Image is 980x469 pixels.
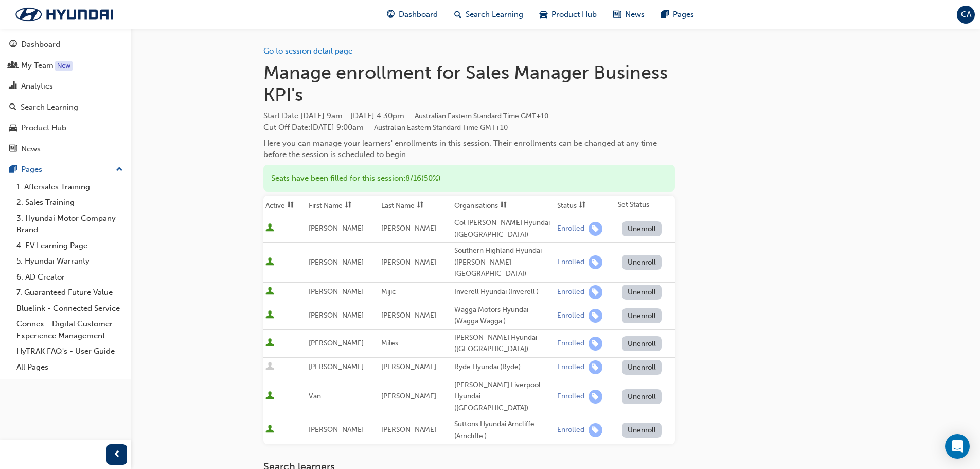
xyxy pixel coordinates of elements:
span: [PERSON_NAME] [381,258,436,267]
span: [PERSON_NAME] [381,425,436,434]
a: 7. Guaranteed Future Value [12,285,127,301]
span: [PERSON_NAME] [381,311,436,320]
span: [PERSON_NAME] [309,258,364,267]
a: car-iconProduct Hub [531,4,605,25]
span: [PERSON_NAME] [309,362,364,371]
span: learningRecordVerb_ENROLL-icon [589,423,602,437]
a: Analytics [4,77,127,96]
span: Dashboard [399,9,438,21]
span: [PERSON_NAME] [309,425,364,434]
span: Product Hub [551,9,597,21]
th: Toggle SortBy [263,196,307,215]
span: learningRecordVerb_ENROLL-icon [589,285,602,299]
a: search-iconSearch Learning [446,4,531,25]
div: Enrolled [557,392,584,402]
div: Enrolled [557,257,584,267]
a: guage-iconDashboard [379,4,446,25]
span: User is active [265,338,274,349]
a: pages-iconPages [653,4,702,25]
a: 2. Sales Training [12,195,127,211]
div: Tooltip anchor [55,61,73,71]
span: News [625,9,645,21]
th: Set Status [616,196,675,215]
span: User is active [265,310,274,321]
div: Enrolled [557,287,584,297]
span: Search Learning [466,9,523,21]
div: Suttons Hyundai Arncliffe (Arncliffe ) [454,419,553,442]
span: prev-icon [113,448,121,461]
div: Wagga Motors Hyundai (Wagga Wagga ) [454,304,553,327]
span: User is active [265,223,274,234]
span: chart-icon [9,82,17,91]
span: learningRecordVerb_ENROLL-icon [589,222,602,236]
button: Unenroll [622,255,662,270]
div: Dashboard [21,39,60,50]
span: news-icon [9,145,17,154]
span: sorting-icon [579,201,586,210]
div: Seats have been filled for this session : 8 / 16 ( 50% ) [263,165,675,192]
span: learningRecordVerb_ENROLL-icon [589,390,602,404]
a: Product Hub [4,118,127,137]
span: [DATE] 9am - [DATE] 4:30pm [300,111,548,120]
th: Toggle SortBy [307,196,380,215]
a: 3. Hyundai Motor Company Brand [12,211,127,238]
a: 4. EV Learning Page [12,238,127,254]
span: User is active [265,257,274,268]
a: My Team [4,56,127,75]
th: Toggle SortBy [555,196,616,215]
span: search-icon [9,103,16,112]
a: 5. Hyundai Warranty [12,253,127,269]
div: Enrolled [557,224,584,234]
div: Enrolled [557,362,584,372]
span: learningRecordVerb_ENROLL-icon [589,255,602,269]
span: learningRecordVerb_ENROLL-icon [589,309,602,323]
div: Product Hub [21,122,66,134]
span: up-icon [116,163,123,177]
span: Cut Off Date : [DATE] 9:00am [263,123,508,132]
button: Unenroll [622,389,662,404]
span: User is active [265,287,274,297]
span: people-icon [9,61,17,71]
button: Unenroll [622,360,662,375]
span: Miles [381,339,398,348]
button: CA [957,6,975,24]
span: Van [309,392,321,401]
span: [PERSON_NAME] [381,362,436,371]
div: Enrolled [557,339,584,349]
img: Trak [5,4,123,25]
span: [PERSON_NAME] [309,287,364,296]
div: Open Intercom Messenger [945,434,970,459]
div: Here you can manage your learners' enrollments in this session. Their enrollments can be changed ... [263,137,675,161]
span: guage-icon [387,8,395,21]
span: Start Date : [263,110,675,122]
a: Search Learning [4,98,127,117]
span: guage-icon [9,40,17,49]
div: [PERSON_NAME] Hyundai ([GEOGRAPHIC_DATA]) [454,332,553,355]
span: [PERSON_NAME] [309,311,364,320]
div: Pages [21,164,42,176]
a: news-iconNews [605,4,653,25]
div: Ryde Hyundai (Ryde) [454,361,553,373]
button: Unenroll [622,336,662,351]
a: Connex - Digital Customer Experience Management [12,316,127,343]
button: Unenroll [622,221,662,236]
span: [PERSON_NAME] [381,392,436,401]
div: Col [PERSON_NAME] Hyundai ([GEOGRAPHIC_DATA]) [454,217,553,240]
span: User is active [265,425,274,435]
button: Unenroll [622,285,662,300]
span: learningRecordVerb_ENROLL-icon [589,360,602,374]
span: sorting-icon [345,201,352,210]
span: Australian Eastern Standard Time GMT+10 [374,123,508,132]
span: User is active [265,391,274,402]
span: pages-icon [661,8,669,21]
span: learningRecordVerb_ENROLL-icon [589,337,602,351]
span: sorting-icon [417,201,424,210]
button: Pages [4,160,127,179]
a: Dashboard [4,35,127,54]
span: car-icon [540,8,547,21]
div: Enrolled [557,311,584,321]
a: Bluelink - Connected Service [12,301,127,317]
th: Toggle SortBy [452,196,555,215]
span: [PERSON_NAME] [381,224,436,233]
div: Search Learning [21,101,78,113]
